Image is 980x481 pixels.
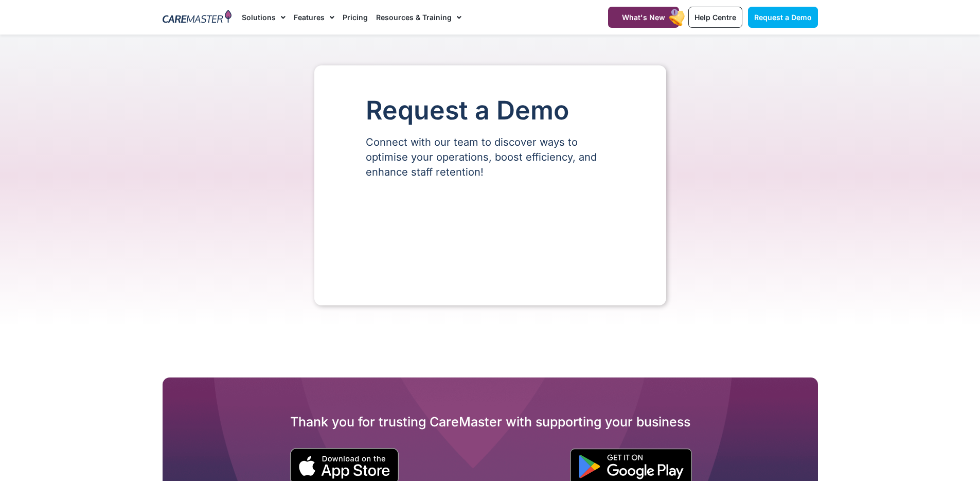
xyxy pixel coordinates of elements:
h2: Thank you for trusting CareMaster with supporting your business [163,414,818,430]
h1: Request a Demo [366,96,615,125]
p: Connect with our team to discover ways to optimise your operations, boost efficiency, and enhance... [366,135,615,180]
img: CareMaster Logo [163,10,232,25]
a: Help Centre [688,7,742,28]
a: Request a Demo [748,7,818,28]
span: Request a Demo [754,13,812,22]
span: Help Centre [694,13,736,22]
a: What's New [608,7,679,28]
span: What's New [622,13,665,22]
iframe: Form 0 [366,197,615,274]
